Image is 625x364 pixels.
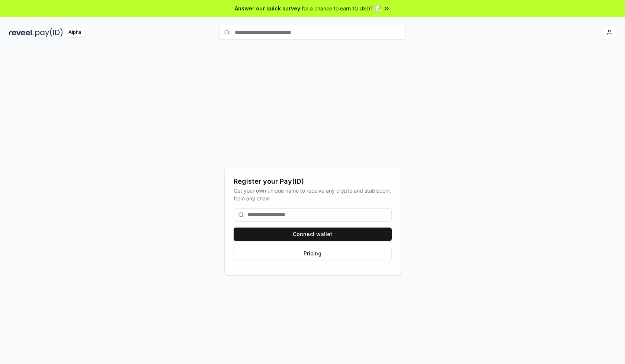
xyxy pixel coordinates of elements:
[235,4,300,12] span: Answer our quick survey
[302,4,381,12] span: for a chance to earn 10 USDT 📝
[234,176,392,187] div: Register your Pay(ID)
[9,28,34,37] img: reveel_dark
[234,228,392,241] button: Connect wallet
[234,187,392,202] div: Get your own unique name to receive any crypto and stablecoin, from any chain
[64,28,85,37] div: Alpha
[234,247,392,260] button: Pricing
[35,28,63,37] img: pay_id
